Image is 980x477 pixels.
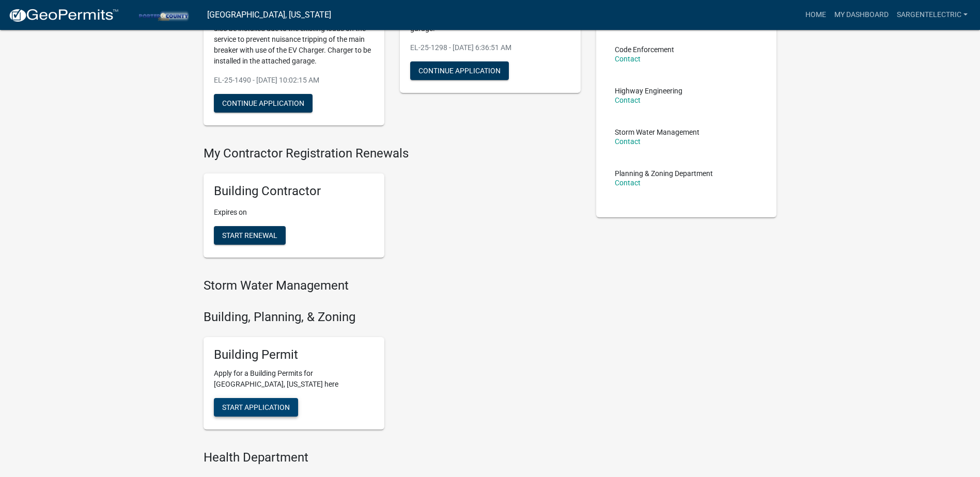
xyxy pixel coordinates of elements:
[204,450,581,465] h4: Health Department
[214,226,286,245] button: Start Renewal
[214,184,374,199] h5: Building Contractor
[214,2,374,67] p: Installation of a 220V 60A feed for an electric vehicle charger. A load management system will al...
[204,310,581,325] h4: Building, Planning, & Zoning
[214,347,374,362] h5: Building Permit
[222,231,277,240] span: Start Renewal
[410,61,509,80] button: Continue Application
[214,94,313,113] button: Continue Application
[204,146,581,266] wm-registration-list-section: My Contractor Registration Renewals
[615,137,641,146] a: Contact
[615,55,641,63] a: Contact
[615,170,713,177] p: Planning & Zoning Department
[214,207,374,218] p: Expires on
[127,8,199,22] img: Porter County, Indiana
[214,398,298,417] button: Start Application
[801,5,830,25] a: Home
[410,42,570,53] p: EL-25-1298 - [DATE] 6:36:51 AM
[222,403,290,411] span: Start Application
[204,278,581,293] h4: Storm Water Management
[893,5,972,25] a: SargentElectric
[214,75,374,86] p: EL-25-1490 - [DATE] 10:02:15 AM
[830,5,893,25] a: My Dashboard
[207,6,331,24] a: [GEOGRAPHIC_DATA], [US_STATE]
[615,87,682,94] p: Highway Engineering
[214,368,374,390] p: Apply for a Building Permits for [GEOGRAPHIC_DATA], [US_STATE] here
[204,146,581,161] h4: My Contractor Registration Renewals
[615,46,674,53] p: Code Enforcement
[615,129,699,136] p: Storm Water Management
[615,179,641,187] a: Contact
[615,96,641,104] a: Contact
